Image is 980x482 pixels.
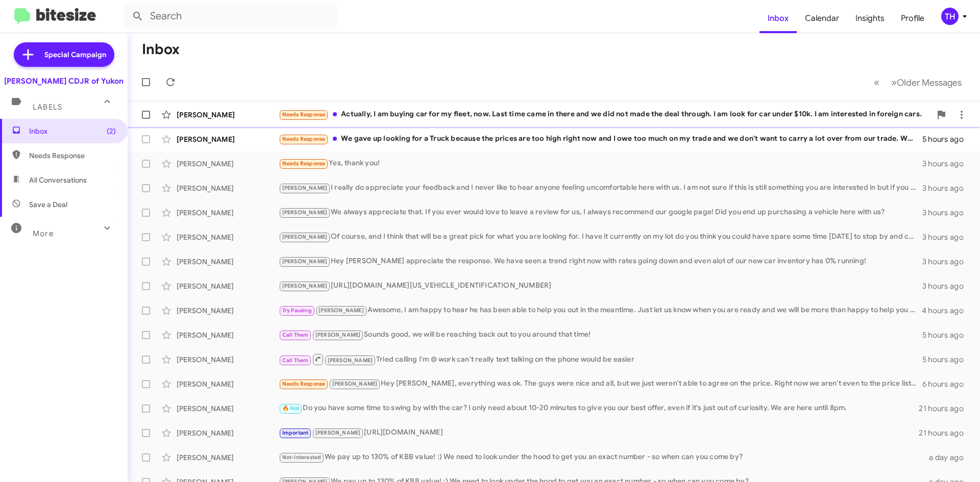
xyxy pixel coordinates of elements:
[868,72,968,93] nav: Page navigation example
[177,110,279,120] div: [PERSON_NAME]
[282,307,312,314] span: Try Pausing
[279,329,922,341] div: Sounds good, we will be reaching back out to you around that time!
[922,159,972,169] div: 3 hours ago
[282,429,309,436] span: Important
[885,72,968,93] button: Next
[177,354,279,365] div: [PERSON_NAME]
[759,4,797,33] a: Inbox
[891,76,897,89] span: »
[282,405,300,412] span: 🔥 Hot
[177,452,279,463] div: [PERSON_NAME]
[177,232,279,242] div: [PERSON_NAME]
[279,427,919,439] div: [URL][DOMAIN_NAME]
[124,4,338,29] input: Search
[29,126,116,136] span: Inbox
[282,209,328,216] span: [PERSON_NAME]
[922,354,972,365] div: 5 hours ago
[282,160,326,167] span: Needs Response
[282,234,328,240] span: [PERSON_NAME]
[177,428,279,438] div: [PERSON_NAME]
[282,357,309,364] span: Call Them
[33,103,62,112] span: Labels
[922,208,972,218] div: 3 hours ago
[797,4,847,33] a: Calendar
[177,403,279,414] div: [PERSON_NAME]
[919,403,972,414] div: 21 hours ago
[922,183,972,193] div: 3 hours ago
[107,126,116,136] span: (2)
[177,159,279,169] div: [PERSON_NAME]
[922,232,972,242] div: 3 hours ago
[941,8,959,25] div: TH
[177,208,279,218] div: [PERSON_NAME]
[893,4,933,33] a: Profile
[922,330,972,340] div: 5 hours ago
[279,109,931,120] div: Actually, I am buying car for my fleet, now. Last time came in there and we did not made the deal...
[868,72,886,93] button: Previous
[919,428,972,438] div: 21 hours ago
[279,353,922,366] div: Tried calling I'm @ work can't really text talking on the phone would be easier
[923,452,972,463] div: a day ago
[142,41,180,58] h1: Inbox
[897,77,962,88] span: Older Messages
[4,76,124,86] div: [PERSON_NAME] CDJR of Yukon
[177,306,279,316] div: [PERSON_NAME]
[282,136,326,142] span: Needs Response
[177,134,279,144] div: [PERSON_NAME]
[33,229,54,238] span: More
[279,158,922,169] div: Yes, thank you!
[279,207,922,218] div: We always appreciate that. If you ever would love to leave a review for us, I always recommend ou...
[922,306,972,316] div: 4 hours ago
[279,182,922,194] div: I really do appreciate your feedback and I never like to hear anyone feeling uncomfortable here w...
[315,429,361,436] span: [PERSON_NAME]
[177,257,279,267] div: [PERSON_NAME]
[177,183,279,193] div: [PERSON_NAME]
[328,357,373,364] span: [PERSON_NAME]
[332,380,378,387] span: [PERSON_NAME]
[14,42,114,67] a: Special Campaign
[282,380,326,387] span: Needs Response
[279,378,922,390] div: Hey [PERSON_NAME], everything was ok. The guys were nice and all, but we just weren't able to agr...
[847,4,893,33] a: Insights
[315,332,361,338] span: [PERSON_NAME]
[922,379,972,389] div: 6 hours ago
[282,258,328,265] span: [PERSON_NAME]
[29,175,87,185] span: All Conversations
[282,332,309,338] span: Call Them
[279,451,923,463] div: We pay up to 130% of KBB value! :) We need to look under the hood to get you an exact number - so...
[282,185,328,191] span: [PERSON_NAME]
[933,8,969,25] button: TH
[29,150,116,161] span: Needs Response
[279,231,922,243] div: Of course, and I think that will be a great pick for what you are looking for. I have it currentl...
[44,49,106,60] span: Special Campaign
[177,281,279,291] div: [PERSON_NAME]
[282,454,322,461] span: Not-Interested
[279,305,922,316] div: Awesome, I am happy to hear he has been able to help you out in the meantime. Just let us know wh...
[282,283,328,289] span: [PERSON_NAME]
[874,76,879,89] span: «
[279,256,922,267] div: Hey [PERSON_NAME] appreciate the response. We have seen a trend right now with rates going down a...
[279,280,922,292] div: [URL][DOMAIN_NAME][US_VEHICLE_IDENTIFICATION_NUMBER]
[922,134,972,144] div: 5 hours ago
[282,111,326,118] span: Needs Response
[279,402,919,414] div: Do you have some time to swing by with the car? I only need about 10-20 minutes to give you our b...
[177,330,279,340] div: [PERSON_NAME]
[922,281,972,291] div: 3 hours ago
[29,199,67,210] span: Save a Deal
[279,133,922,145] div: We gave up looking for a Truck because the prices are too high right now and I owe too much on my...
[922,257,972,267] div: 3 hours ago
[318,307,364,314] span: [PERSON_NAME]
[177,379,279,389] div: [PERSON_NAME]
